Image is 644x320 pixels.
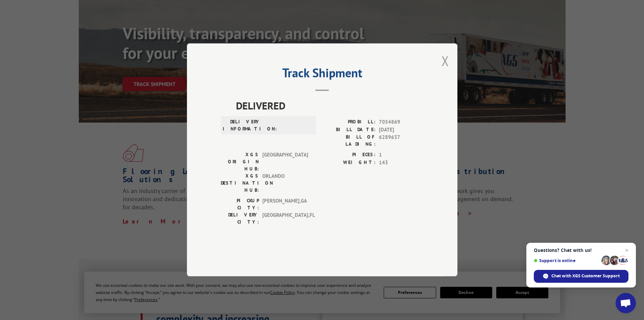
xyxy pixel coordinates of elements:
span: [GEOGRAPHIC_DATA] , FL [262,212,308,226]
label: PICKUP CITY: [221,197,259,212]
span: Support is online [534,258,599,263]
span: 1 [379,151,424,159]
span: [DATE] [379,126,424,134]
span: ORLANDO [262,173,308,194]
span: 143 [379,159,424,167]
label: DELIVERY INFORMATION: [223,119,261,133]
label: PROBILL: [322,119,376,126]
label: PIECES: [322,151,376,159]
span: Close chat [623,246,631,254]
div: Chat with XGS Customer Support [534,270,628,283]
div: Open chat [616,293,636,313]
span: Questions? Chat with us! [534,248,628,253]
label: DELIVERY CITY: [221,212,259,226]
span: [PERSON_NAME] , GA [262,197,308,212]
h2: Track Shipment [221,68,424,81]
label: BILL OF LADING: [322,134,376,148]
span: DELIVERED [236,98,424,113]
label: XGS DESTINATION HUB: [221,173,259,194]
span: 6289637 [379,134,424,148]
label: XGS ORIGIN HUB: [221,151,259,173]
label: BILL DATE: [322,126,376,134]
span: [GEOGRAPHIC_DATA] [262,151,308,173]
label: WEIGHT: [322,159,376,167]
span: 7054869 [379,119,424,126]
span: Chat with XGS Customer Support [551,273,620,279]
button: Close modal [442,52,449,70]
